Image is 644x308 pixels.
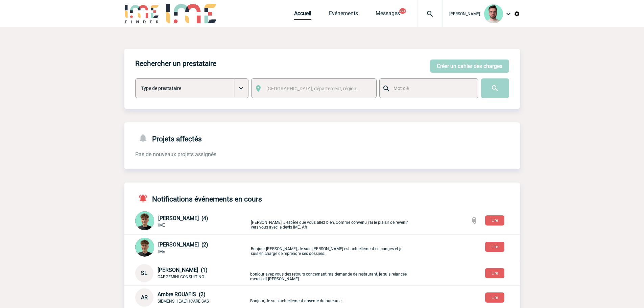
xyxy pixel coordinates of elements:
a: Lire [480,294,510,300]
a: Evénements [329,10,358,20]
a: Lire [480,243,510,250]
p: Bonjour [PERSON_NAME], Je suis [PERSON_NAME] est actuellement en congés et je suis en charge de r... [251,240,410,256]
input: Submit [481,78,509,98]
a: [PERSON_NAME] (4) IME [PERSON_NAME], J'espère que vous allez bien, Comme convenu j'ai le plaisir ... [135,218,410,224]
span: Pas de nouveaux projets assignés [135,151,216,158]
a: SL [PERSON_NAME] (1) CAPGEMINI CONSULTING bonjour avez vous des retours concernant ma demande de ... [135,269,409,276]
span: SIEMENS HEALTHCARE SAS [158,299,209,304]
h4: Rechercher un prestataire [135,60,216,68]
span: IME [158,249,165,254]
img: notifications-24-px-g.png [138,133,152,143]
button: Lire [485,268,504,278]
div: Conversation privée : Client - Agence [135,288,249,307]
button: 99+ [399,8,406,14]
span: CAPGEMINI CONSULTING [158,275,204,279]
a: [PERSON_NAME] (2) IME Bonjour [PERSON_NAME], Je suis [PERSON_NAME] est actuellement en congés et ... [135,244,410,251]
span: [GEOGRAPHIC_DATA], département, région... [266,86,360,91]
span: [PERSON_NAME] (4) [158,215,208,221]
p: [PERSON_NAME], J'espère que vous allez bien, Comme convenu j'ai le plaisir de revenir vers vous a... [251,214,410,230]
a: Lire [480,217,510,223]
img: 121547-2.png [484,4,503,23]
div: Conversation privée : Client - Agence [135,264,249,282]
img: notifications-active-24-px-r.png [138,193,152,203]
input: Mot clé [392,84,472,93]
a: Messages [376,10,400,20]
p: Bonjour, Je suis actuellement absente du bureau e [250,292,409,303]
span: SL [141,270,147,276]
a: Accueil [294,10,311,20]
button: Lire [485,215,504,226]
a: Lire [480,269,510,276]
a: AR Ambre ROUAFIS (2) SIEMENS HEALTHCARE SAS Bonjour, Je suis actuellement absente du bureau e [135,294,409,300]
h4: Projets affectés [135,133,202,143]
span: [PERSON_NAME] [449,11,480,16]
div: Conversation privée : Client - Agence [135,238,249,258]
h4: Notifications événements en cours [135,193,262,203]
span: [PERSON_NAME] (2) [158,241,208,248]
button: Lire [485,242,504,252]
span: [PERSON_NAME] (1) [158,267,208,273]
div: Conversation privée : Client - Agence [135,211,249,232]
span: Ambre ROUAFIS (2) [158,291,206,298]
img: 131612-0.png [135,211,154,230]
span: IME [158,223,165,228]
button: Lire [485,292,504,303]
p: bonjour avez vous des retours concernant ma demande de restaurant, je suis relancée merci cdt [PE... [250,265,409,281]
img: 131612-0.png [135,238,154,257]
span: AR [141,294,148,301]
img: IME-Finder [124,4,160,23]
